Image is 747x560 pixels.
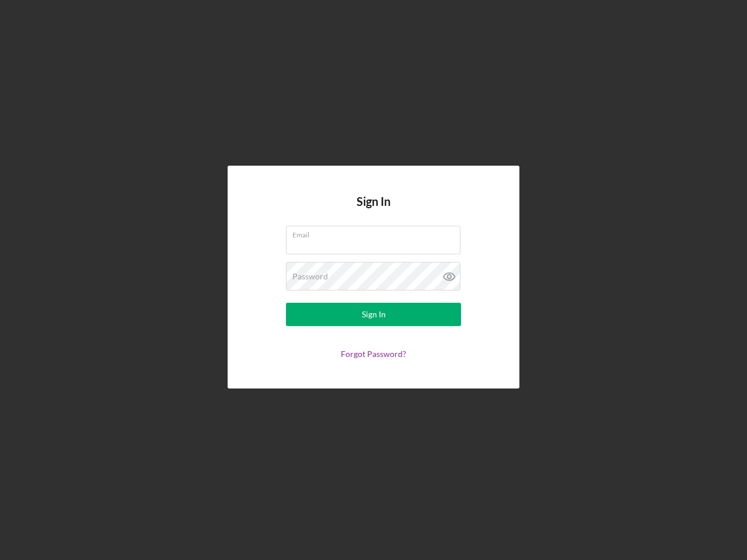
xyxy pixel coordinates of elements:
[362,303,386,326] div: Sign In
[286,303,461,326] button: Sign In
[357,195,390,226] h4: Sign In
[341,349,406,359] a: Forgot Password?
[292,272,328,281] label: Password
[292,226,460,239] label: Email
